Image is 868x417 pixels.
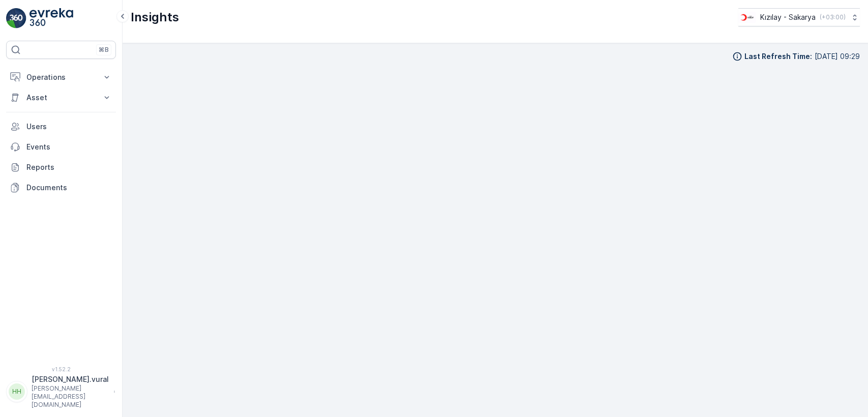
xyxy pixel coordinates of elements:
p: [PERSON_NAME].vural [32,374,109,384]
p: [DATE] 09:29 [815,51,860,62]
a: Documents [6,177,116,198]
p: Last Refresh Time : [744,51,812,62]
p: ⌘B [99,46,109,54]
p: Insights [131,9,179,25]
p: Events [26,142,112,152]
p: Documents [26,183,112,193]
button: Operations [6,67,116,87]
img: k%C4%B1z%C4%B1lay_DTAvauz.png [738,12,756,23]
button: HH[PERSON_NAME].vural[PERSON_NAME][EMAIL_ADDRESS][DOMAIN_NAME] [6,374,116,409]
button: Kızılay - Sakarya(+03:00) [738,8,860,26]
p: Users [26,122,112,132]
p: ( +03:00 ) [820,13,846,21]
button: Asset [6,87,116,108]
p: [PERSON_NAME][EMAIL_ADDRESS][DOMAIN_NAME] [32,384,109,409]
span: v 1.52.2 [6,366,116,372]
a: Reports [6,157,116,177]
img: logo_light-DOdMpM7g.png [29,8,73,28]
img: logo [6,8,26,28]
p: Kızılay - Sakarya [760,12,816,22]
div: HH [9,383,25,400]
p: Operations [26,72,96,82]
a: Users [6,116,116,137]
p: Reports [26,162,112,172]
a: Events [6,137,116,157]
p: Asset [26,93,96,103]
